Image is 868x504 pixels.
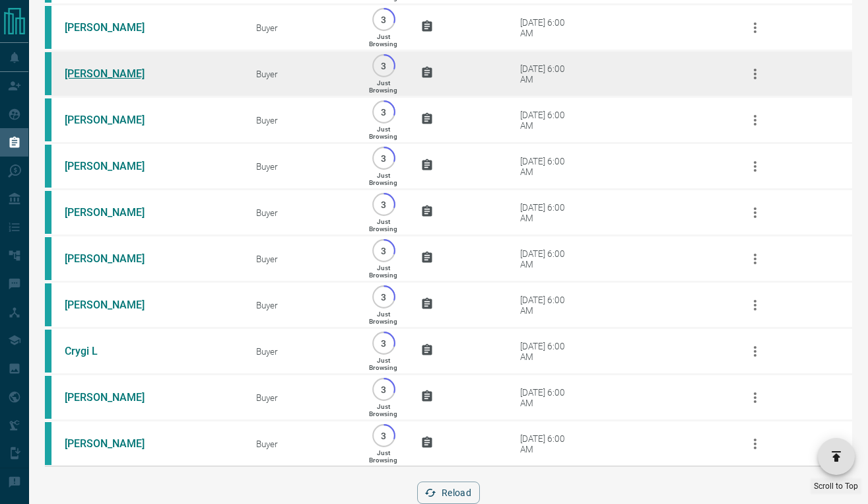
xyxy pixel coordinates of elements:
p: 3 [379,61,389,71]
a: [PERSON_NAME] [65,299,164,311]
div: [DATE] 6:00 AM [520,202,576,223]
a: [PERSON_NAME] [65,206,164,219]
p: 3 [379,153,389,163]
a: [PERSON_NAME] [65,160,164,172]
p: 3 [379,338,389,348]
div: [DATE] 6:00 AM [520,248,576,270]
p: Just Browsing [369,357,397,371]
p: Just Browsing [369,172,397,186]
p: Just Browsing [369,33,397,48]
div: Buyer [256,300,347,310]
div: [DATE] 6:00 AM [520,295,576,316]
a: [PERSON_NAME] [65,114,164,126]
p: Just Browsing [369,79,397,94]
div: Buyer [256,207,347,218]
div: Buyer [256,392,347,403]
p: Just Browsing [369,264,397,279]
div: [DATE] 6:00 AM [520,341,576,362]
a: [PERSON_NAME] [65,21,164,34]
div: Buyer [256,439,347,449]
p: Just Browsing [369,218,397,233]
p: 3 [379,431,389,441]
p: 3 [379,246,389,256]
div: [DATE] 6:00 AM [520,156,576,177]
div: condos.ca [45,422,51,465]
a: Crygi L [65,345,164,357]
p: 3 [379,384,389,394]
div: condos.ca [45,98,51,141]
p: 3 [379,15,389,24]
p: Just Browsing [369,126,397,140]
div: Buyer [256,254,347,264]
p: Just Browsing [369,403,397,417]
span: Scroll to Top [814,482,858,491]
div: Buyer [256,161,347,172]
div: Buyer [256,22,347,33]
div: Buyer [256,346,347,357]
div: condos.ca [45,283,51,326]
div: condos.ca [45,191,51,234]
div: condos.ca [45,330,51,373]
a: [PERSON_NAME] [65,391,164,404]
div: condos.ca [45,145,51,188]
p: 3 [379,292,389,302]
div: [DATE] 6:00 AM [520,17,576,38]
p: Just Browsing [369,449,397,464]
div: [DATE] 6:00 AM [520,433,576,454]
a: [PERSON_NAME] [65,252,164,265]
div: condos.ca [45,376,51,419]
p: 3 [379,107,389,117]
button: Reload [417,482,480,504]
div: condos.ca [45,6,51,49]
div: condos.ca [45,52,51,95]
p: Just Browsing [369,310,397,325]
a: [PERSON_NAME] [65,67,164,80]
div: Buyer [256,69,347,79]
div: [DATE] 6:00 AM [520,387,576,408]
div: [DATE] 6:00 AM [520,110,576,131]
a: [PERSON_NAME] [65,437,164,450]
p: 3 [379,199,389,209]
div: condos.ca [45,237,51,280]
div: [DATE] 6:00 AM [520,63,576,85]
div: Buyer [256,115,347,126]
